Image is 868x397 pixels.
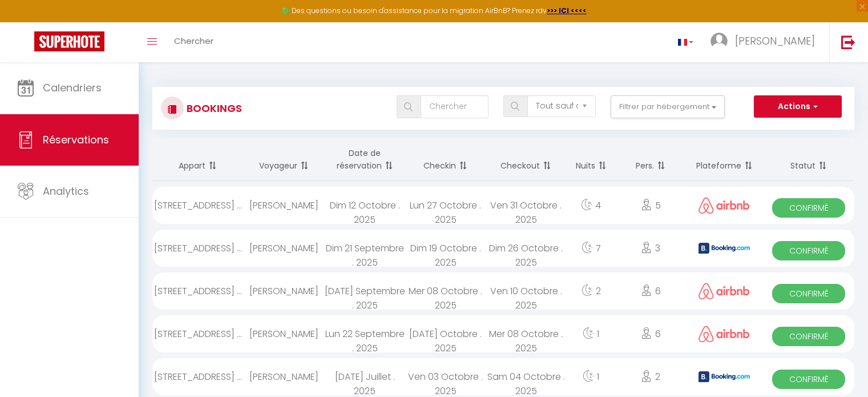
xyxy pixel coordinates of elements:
a: >>> ICI <<<< [547,6,587,15]
span: Réservations [43,133,109,147]
th: Sort by rentals [152,138,244,181]
span: Calendriers [43,81,102,95]
th: Sort by channel [686,138,763,181]
input: Chercher [421,95,488,118]
h3: Bookings [184,95,242,121]
img: Super Booking [34,31,104,51]
th: Sort by guest [244,138,324,181]
img: logout [841,35,855,49]
img: ... [710,33,728,50]
th: Sort by nights [567,138,616,181]
a: ... [PERSON_NAME] [702,22,829,62]
button: Actions [754,95,842,118]
a: Chercher [165,22,222,62]
th: Sort by checkout [486,138,566,181]
span: Analytics [43,184,89,198]
button: Filtrer par hébergement [611,95,725,118]
th: Sort by checkin [405,138,486,181]
th: Sort by people [616,138,686,181]
span: [PERSON_NAME] [735,34,815,48]
span: Chercher [174,35,213,47]
th: Sort by booking date [324,138,405,181]
th: Sort by status [763,138,854,181]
